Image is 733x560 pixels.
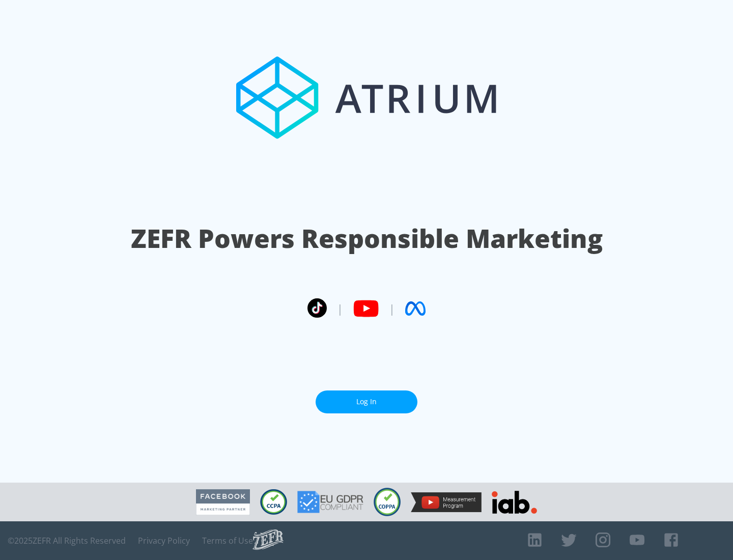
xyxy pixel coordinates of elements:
span: | [389,301,395,316]
img: IAB [492,491,537,514]
a: Log In [316,390,417,413]
a: Privacy Policy [138,536,190,546]
span: | [337,301,343,316]
img: GDPR Compliant [297,491,363,513]
h1: ZEFR Powers Responsible Marketing [131,221,603,256]
a: Terms of Use [202,536,253,546]
img: Facebook Marketing Partner [196,489,250,515]
img: YouTube Measurement Program [411,492,482,512]
img: CCPA Compliant [260,489,287,515]
img: COPPA Compliant [374,488,401,516]
span: © 2025 ZEFR All Rights Reserved [8,536,126,546]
